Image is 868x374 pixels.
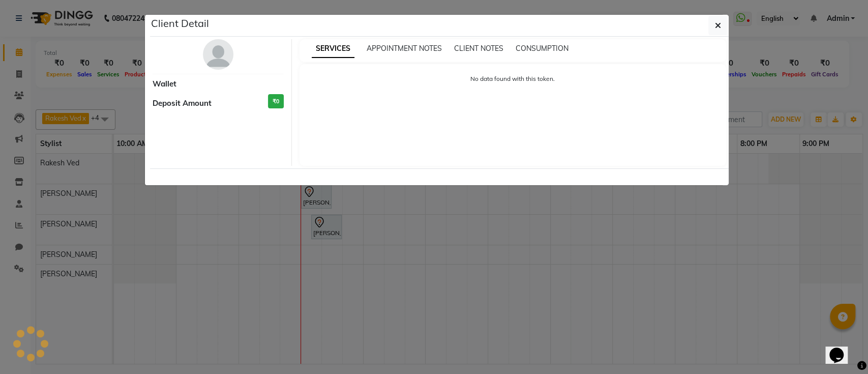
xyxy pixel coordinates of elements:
img: avatar [203,39,233,70]
h5: Client Detail [151,16,209,31]
h3: ₹0 [268,94,284,109]
span: SERVICES [312,40,354,58]
span: CLIENT NOTES [454,44,503,53]
span: CONSUMPTION [516,44,568,53]
span: Deposit Amount [153,98,212,109]
span: Wallet [153,78,176,90]
p: No data found with this token. [310,74,716,83]
span: APPOINTMENT NOTES [367,44,442,53]
iframe: chat widget [825,333,858,364]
